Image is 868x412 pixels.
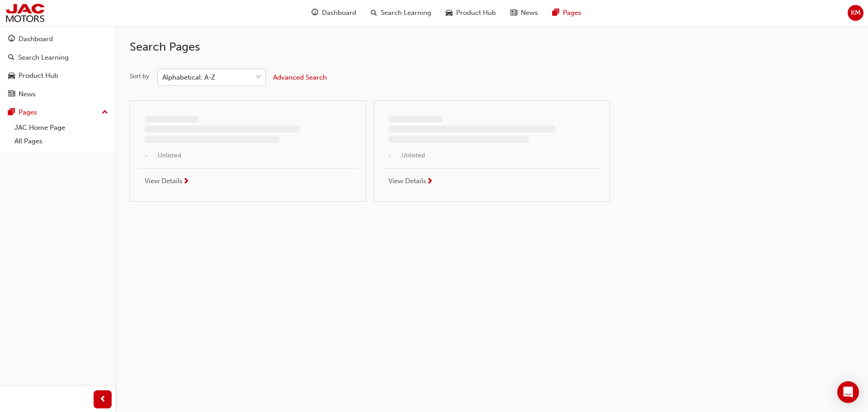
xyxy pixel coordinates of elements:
a: JAC Home Page [11,121,112,135]
span: news-icon [510,7,517,19]
div: News [19,89,36,99]
span: down-icon [255,71,262,83]
span: Product Hub [456,8,496,18]
a: Dashboard [4,31,112,47]
a: guage-iconDashboard [304,4,363,22]
span: undefined-icon [394,152,400,159]
div: Alphabetical: A-Z [162,72,215,83]
span: Search Learning [381,8,431,18]
a: search-iconSearch Learning [363,4,439,22]
a: Product Hub [4,67,112,84]
span: news-icon [8,90,15,99]
span: car-icon [446,7,453,19]
span: up-icon [102,107,108,118]
button: Pages [4,104,112,121]
span: guage-icon [311,7,318,19]
span: KM [851,8,861,18]
a: News [4,86,112,103]
button: Advanced Search [273,69,327,86]
a: pages-iconPages [545,4,589,22]
span: Pages [563,8,581,18]
span: View Details [145,176,183,186]
span: prev-icon [99,394,106,405]
span: View Details [388,176,426,186]
span: News [521,8,538,18]
div: Search Learning [18,52,69,63]
div: Pages [19,107,37,118]
a: All Pages [11,134,112,148]
span: undefined-icon [150,152,156,159]
a: car-iconProduct Hub [439,4,503,22]
span: - , Unlisted [145,149,351,161]
span: next-icon [183,178,189,186]
div: Product Hub [19,71,58,81]
span: guage-icon [8,35,15,43]
span: next-icon [426,178,433,186]
span: - , Unlisted [388,149,595,161]
button: KM [848,5,863,21]
div: Sort by [130,72,149,81]
span: Advanced Search [273,73,327,81]
button: DashboardSearch LearningProduct HubNews [4,29,112,104]
div: Open Intercom Messenger [837,381,859,403]
span: pages-icon [8,109,15,117]
img: jac-portal [5,3,46,23]
span: pages-icon [552,7,559,19]
span: car-icon [8,72,15,80]
h2: Search Pages [130,40,854,54]
a: Search Learning [4,49,112,66]
a: news-iconNews [503,4,545,22]
span: Dashboard [322,8,356,18]
span: search-icon [371,7,377,19]
div: Dashboard [19,34,53,44]
span: search-icon [8,54,14,62]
